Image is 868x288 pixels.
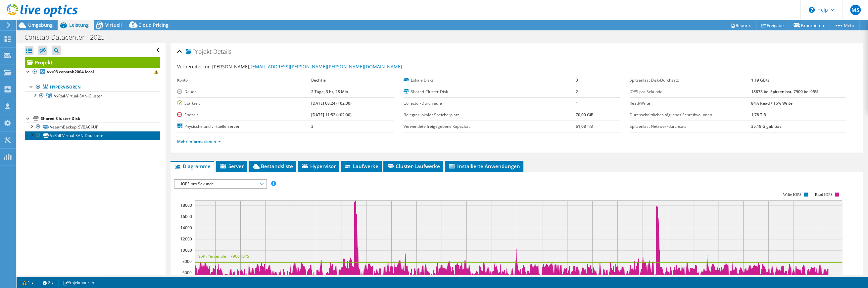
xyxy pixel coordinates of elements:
text: 8000 [182,259,192,264]
h1: Constab Datacenter - 2025 [22,34,115,41]
label: Endzeit [177,112,311,118]
span: Virtuell [105,22,122,28]
label: Belegter lokaler Speicherplatz [404,112,576,118]
a: Reports [725,20,756,30]
span: Server [219,163,244,169]
b: 70,00 GiB [576,112,594,118]
a: Exportieren [789,20,829,30]
a: Mehr [829,20,860,30]
b: 61,08 TiB [576,124,593,129]
a: VxRail-Virtual-SAN-Cluster [25,91,160,100]
a: vxr03.constab2004.local [25,68,160,76]
label: Collector-Durchläufe [404,100,576,107]
label: Vorbereitet für: [177,63,211,70]
a: Projekt [25,57,160,68]
text: 12000 [180,236,192,242]
b: 1,19 GB/s [751,77,769,83]
a: VxRail-Virtual-SAN-Datastore [25,131,160,140]
a: [EMAIL_ADDRESS][PERSON_NAME][PERSON_NAME][DOMAIN_NAME] [251,63,402,70]
a: 2 [38,278,59,287]
b: 18873 bei Spitzenlast, 7900 bei 95% [751,89,818,94]
a: VeeamBackup_SVBACKUP [25,123,160,131]
b: [DATE] 08:24 (+02:00) [311,100,352,106]
div: Shared-Cluster-Disk [41,115,160,123]
text: 16000 [180,214,192,219]
b: Bechtle [311,77,326,83]
span: Projekt [186,49,212,55]
text: 14000 [180,225,192,231]
label: Startzeit [177,100,311,107]
b: 1 [576,100,578,106]
text: 10000 [180,247,192,253]
label: Shared-Cluster-Disk [404,89,576,95]
b: vxr03.constab2004.local [47,69,94,75]
span: [PERSON_NAME], [212,63,402,70]
b: 35,18 Gigabits/s [751,124,782,129]
b: 2 [576,89,578,94]
label: Spitzenlast Netzwerkdurchsatz [630,123,751,130]
text: 6000 [182,270,192,275]
text: 95th Percentile = 7900 IOPS [198,253,249,259]
span: Bestandsliste [252,163,293,169]
svg: \n [809,7,815,13]
label: Spitzenlast Disk-Durchsatz [630,77,751,84]
text: 18000 [180,202,192,208]
span: Umgebung [28,22,53,28]
span: Installierte Anwendungen [448,163,520,169]
b: 3 [576,77,578,83]
span: Laufwerke [344,163,378,169]
label: Lokale Disks [404,77,576,84]
a: Projektnotizen [58,278,99,287]
b: [DATE] 11:52 (+02:00) [311,112,352,118]
text: Read IOPS [815,192,833,197]
span: Hypervisor [301,163,336,169]
a: Hypervisoren [25,83,160,91]
label: IOPS pro Sekunde [630,89,751,95]
a: Freigabe [756,20,789,30]
b: 3 [311,124,313,129]
span: Cloud Pricing [138,22,169,28]
label: Verwendete freigegebene Kapazität [404,123,576,130]
a: 1 [18,278,38,287]
span: MS [850,5,861,15]
b: 1,78 TiB [751,112,766,118]
span: Cluster-Laufwerke [387,163,440,169]
label: Read/Write [630,100,751,107]
label: Dauer [177,89,311,95]
span: Details [213,48,231,55]
label: Physische und virtuelle Server [177,123,311,130]
b: 2 Tage, 3 hr, 28 Min. [311,89,349,94]
span: Leistung [69,22,89,28]
label: Konto [177,77,311,84]
label: Durchschnittliches tägliches Schreibvolumen [630,112,751,118]
span: IOPS pro Sekunde [178,180,263,188]
text: Write IOPS [783,192,801,197]
span: VxRail-Virtual-SAN-Cluster [54,93,102,99]
span: Diagramme [174,163,211,169]
a: Mehr Informationen [177,139,221,144]
b: 84% Read / 16% Write [751,100,793,106]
